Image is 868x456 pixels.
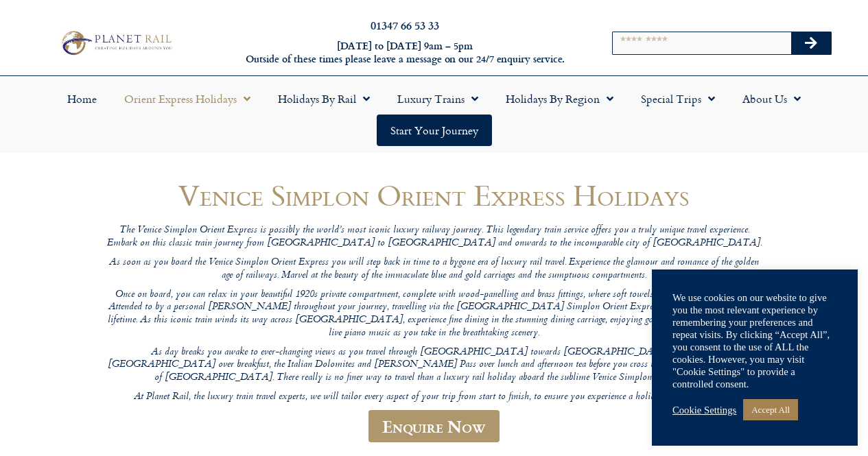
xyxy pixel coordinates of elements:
[264,83,384,115] a: Holidays by Rail
[7,83,861,146] nav: Menu
[57,28,175,57] img: Planet Rail Train Holidays Logo
[377,115,492,146] a: Start your Journey
[627,83,729,115] a: Special Trips
[371,17,439,33] a: 01347 66 53 33
[105,289,764,340] p: Once on board, you can relax in your beautiful 1920s private compartment, complete with wood-pane...
[492,83,627,115] a: Holidays by Region
[105,224,764,250] p: The Venice Simplon Orient Express is possibly the world’s most iconic luxury railway journey. Thi...
[105,179,764,211] h1: Venice Simplon Orient Express Holidays
[110,83,264,115] a: Orient Express Holidays
[105,256,764,282] p: As soon as you board the Venice Simplon Orient Express you will step back in time to a bygone era...
[729,83,814,115] a: About Us
[54,83,110,115] a: Home
[105,391,764,404] p: At Planet Rail, the luxury train travel experts, we will tailor every aspect of your trip from st...
[235,40,575,65] h6: [DATE] to [DATE] 9am – 5pm Outside of these times please leave a message on our 24/7 enquiry serv...
[384,83,492,115] a: Luxury Trains
[672,404,736,416] a: Cookie Settings
[368,410,500,442] a: Enquire Now
[672,291,837,390] div: We use cookies on our website to give you the most relevant experience by remembering your prefer...
[791,32,831,54] button: Search
[105,346,764,385] p: As day breaks you awake to ever-changing views as you travel through [GEOGRAPHIC_DATA] towards [G...
[743,399,798,420] a: Accept All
